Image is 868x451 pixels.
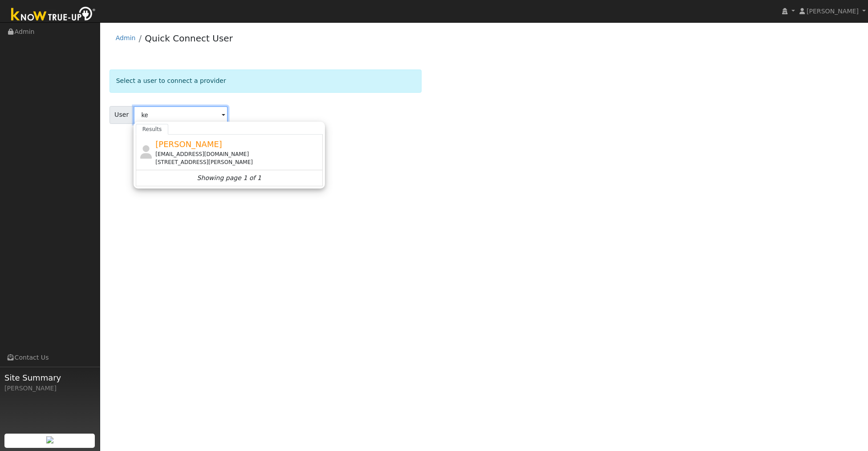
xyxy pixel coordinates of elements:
a: Admin [116,34,136,41]
span: [PERSON_NAME] [807,8,859,15]
span: User [110,106,134,124]
span: [PERSON_NAME] [155,139,222,149]
img: retrieve [46,436,53,443]
i: Showing page 1 of 1 [197,173,261,183]
a: Quick Connect User [145,33,233,44]
span: Site Summary [4,372,95,384]
img: Know True-Up [7,5,100,25]
div: Select a user to connect a provider [110,70,422,92]
input: Select a User [134,106,228,124]
div: [STREET_ADDRESS][PERSON_NAME] [155,158,320,166]
div: [EMAIL_ADDRESS][DOMAIN_NAME] [155,150,320,158]
div: [PERSON_NAME] [4,384,95,393]
a: Results [136,124,169,135]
